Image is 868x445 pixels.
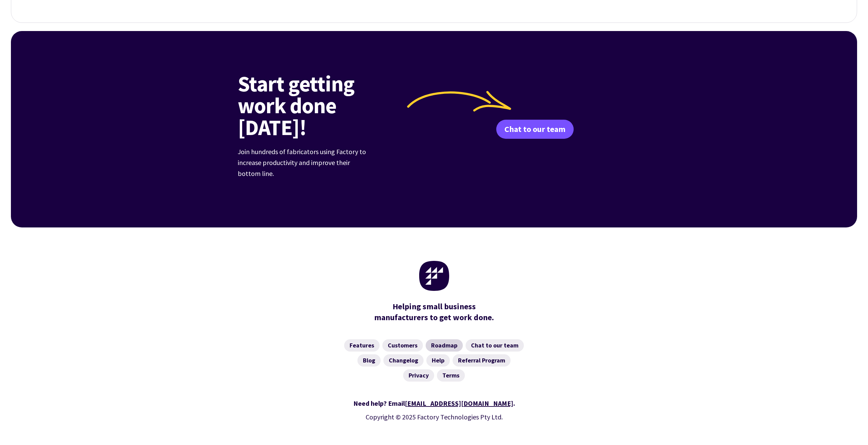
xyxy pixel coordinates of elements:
[405,399,513,407] a: [EMAIL_ADDRESS][DOMAIN_NAME]
[403,369,434,382] a: Privacy
[393,301,476,312] mark: Helping small business
[453,354,511,367] a: Referral Program
[496,120,574,139] a: Chat to our team
[371,301,497,323] div: manufacturers to get work done.
[437,369,465,382] a: Terms
[238,146,371,179] p: Join hundreds of fabricators using Factory to increase productivity and improve their bottom line.
[238,339,631,382] nav: Footer Navigation
[357,354,381,367] a: Blog
[466,339,524,352] a: Chat to our team
[238,73,405,138] h2: Start getting work done [DATE]!
[238,398,631,409] div: Need help? Email .
[426,339,463,352] a: Roadmap
[383,354,424,367] a: Changelog
[754,371,868,445] iframe: Chat Widget
[344,339,380,352] a: Features
[382,339,423,352] a: Customers
[426,354,450,367] a: Help
[238,412,631,422] p: Copyright © 2025 Factory Technologies Pty Ltd.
